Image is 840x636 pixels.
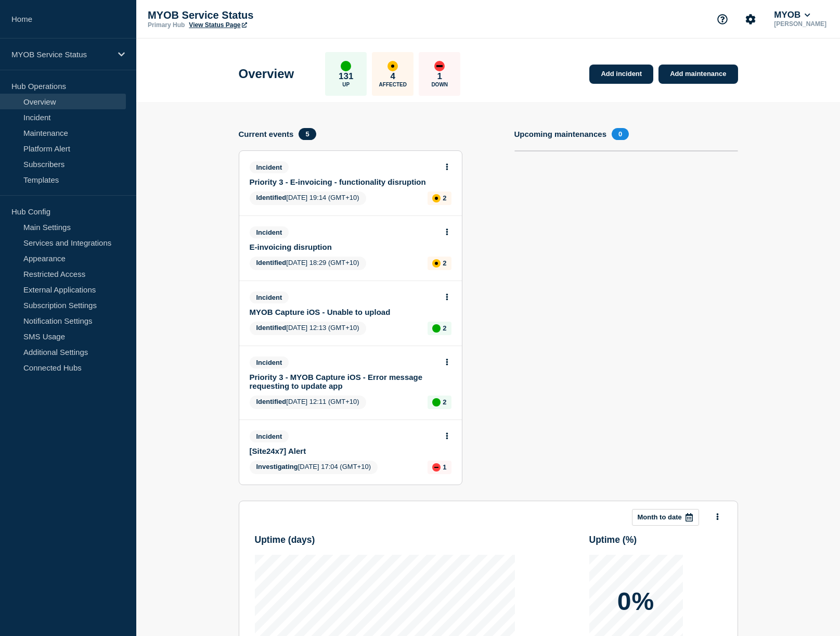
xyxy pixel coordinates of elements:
[250,308,437,316] a: MYOB Capture iOS - Unable to upload
[256,398,287,405] span: Identified
[250,257,366,270] span: [DATE] 18:29 (GMT+10)
[250,291,289,303] span: Incident
[514,130,607,138] h4: Upcoming maintenances
[250,243,437,251] a: E-invoicing disruption
[432,398,441,406] div: up
[432,463,441,472] div: down
[772,20,829,28] p: [PERSON_NAME]
[443,259,446,267] p: 2
[443,324,446,332] p: 2
[148,21,185,29] p: Primary Hub
[256,259,287,266] span: Identified
[256,324,287,332] span: Identified
[250,226,289,238] span: Incident
[391,71,395,82] p: 4
[589,65,653,84] a: Add incident
[617,589,654,614] p: 0%
[239,130,294,138] h4: Current events
[250,177,437,186] a: Priority 3 - E-invoicing - functionality disruption
[379,82,407,87] p: Affected
[638,513,682,521] p: Month to date
[772,10,812,20] button: MYOB
[342,82,350,87] p: Up
[712,8,733,30] button: Support
[148,9,356,21] p: MYOB Service Status
[250,447,437,455] a: [Site24x7] Alert
[11,50,111,59] p: MYOB Service Status
[255,535,515,545] h3: Uptime ( days )
[239,67,294,81] h1: Overview
[612,128,629,140] span: 0
[589,535,722,545] h3: Uptime ( % )
[189,21,247,29] a: View Status Page
[432,259,441,268] div: affected
[658,65,738,84] a: Add maintenance
[341,61,351,71] div: up
[632,509,699,526] button: Month to date
[387,61,398,71] div: affected
[250,461,378,474] span: [DATE] 17:04 (GMT+10)
[256,463,298,470] span: Investigating
[250,322,366,335] span: [DATE] 12:13 (GMT+10)
[443,398,446,406] p: 2
[431,82,448,87] p: Down
[443,194,446,202] p: 2
[299,128,316,140] span: 5
[339,71,353,82] p: 131
[740,8,761,30] button: Account settings
[434,61,445,71] div: down
[256,194,287,201] span: Identified
[250,192,366,205] span: [DATE] 19:14 (GMT+10)
[432,194,441,202] div: affected
[250,430,289,442] span: Incident
[250,396,366,409] span: [DATE] 12:11 (GMT+10)
[250,161,289,173] span: Incident
[443,463,446,471] p: 1
[250,373,437,390] a: Priority 3 - MYOB Capture iOS - Error message requesting to update app
[437,71,442,82] p: 1
[250,357,289,368] span: Incident
[432,324,441,333] div: up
